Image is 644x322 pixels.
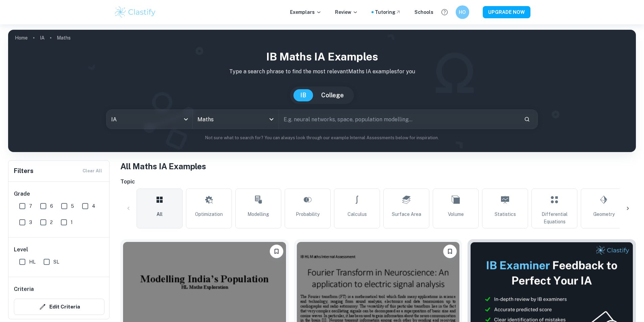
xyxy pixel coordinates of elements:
[443,245,457,258] button: Bookmark
[40,33,45,43] a: IA
[483,6,530,18] button: UPGRADE NOW
[314,89,351,101] button: College
[195,210,223,218] span: Optimization
[375,8,401,16] a: Tutoring
[521,114,533,125] button: Search
[14,246,104,254] h6: Level
[50,202,53,210] span: 6
[348,210,367,218] span: Calculus
[14,49,630,65] h1: IB Maths IA examples
[157,210,163,218] span: All
[29,202,32,210] span: 7
[448,210,464,218] span: Volume
[414,8,433,16] a: Schools
[296,210,319,218] span: Probability
[53,258,59,266] span: SL
[14,299,104,315] button: Edit Criteria
[57,34,71,42] p: Maths
[106,110,192,129] div: IA
[71,219,73,226] span: 1
[8,30,636,152] img: profile cover
[593,210,615,218] span: Geometry
[114,5,157,19] img: Clastify logo
[29,258,35,266] span: HL
[279,110,519,129] input: E.g. neural networks, space, population modelling...
[71,202,74,210] span: 5
[14,134,630,141] p: Not sure what to search for? You can always look through our example Internal Assessments below f...
[293,89,313,101] button: IB
[14,68,630,76] p: Type a search phrase to find the most relevant Maths IA examples for you
[392,210,421,218] span: Surface Area
[29,219,32,226] span: 3
[120,160,636,172] h1: All Maths IA Examples
[534,210,574,225] span: Differential Equations
[15,33,28,43] a: Home
[14,166,33,176] h6: Filters
[92,202,95,210] span: 4
[495,210,516,218] span: Statistics
[290,8,321,16] p: Exemplars
[439,6,450,18] button: Help and Feedback
[120,178,636,186] h6: Topic
[247,210,269,218] span: Modelling
[14,190,104,198] h6: Grade
[14,285,34,293] h6: Criteria
[456,5,469,19] button: HO
[267,115,276,124] button: Open
[335,8,358,16] p: Review
[458,8,466,16] h6: HO
[270,245,283,258] button: Bookmark
[50,219,53,226] span: 2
